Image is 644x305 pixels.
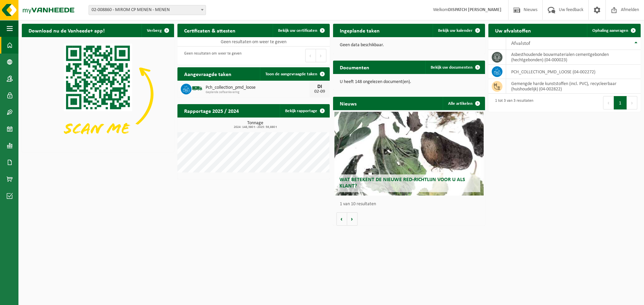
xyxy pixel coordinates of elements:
a: Alle artikelen [443,97,484,110]
span: Verberg [147,28,162,33]
span: Geplande zelfaanlevering [206,90,310,94]
button: Previous [603,96,614,109]
p: 1 van 10 resultaten [340,202,482,207]
span: 2024: 148,380 t - 2025: 59,880 t [181,126,330,129]
h2: Aangevraagde taken [177,67,238,80]
h2: Certificaten & attesten [177,24,242,37]
button: Previous [305,49,316,62]
h3: Tonnage [181,121,330,129]
div: 1 tot 3 van 3 resultaten [492,95,533,110]
strong: DISPATCH [PERSON_NAME] [448,7,501,12]
div: DI [313,84,326,89]
a: Bekijk rapportage [280,104,329,118]
button: 1 [614,96,627,109]
span: 02-008860 - MIROM CP MENEN - MENEN [89,5,206,15]
span: Wat betekent de nieuwe RED-richtlijn voor u als klant? [339,177,465,189]
button: Next [316,49,326,62]
span: 02-008860 - MIROM CP MENEN - MENEN [89,5,206,15]
h2: Documenten [333,61,376,74]
a: Bekijk uw kalender [433,24,484,37]
img: Download de VHEPlus App [22,37,174,151]
span: Bekijk uw certificaten [278,28,317,33]
span: Toon de aangevraagde taken [265,72,317,76]
h2: Download nu de Vanheede+ app! [22,24,111,37]
td: Geen resultaten om weer te geven [177,37,330,47]
a: Toon de aangevraagde taken [260,67,329,81]
span: Afvalstof [511,41,530,46]
a: Bekijk uw certificaten [273,24,329,37]
button: Vorige [336,212,347,226]
p: Geen data beschikbaar. [340,43,479,48]
h2: Rapportage 2025 / 2024 [177,104,246,117]
h2: Ingeplande taken [333,24,386,37]
button: Volgende [347,212,358,226]
p: U heeft 148 ongelezen document(en). [340,80,479,84]
a: Wat betekent de nieuwe RED-richtlijn voor u als klant? [334,112,484,196]
span: Ophaling aanvragen [592,28,628,33]
h2: Uw afvalstoffen [488,24,538,37]
div: 02-09 [313,89,326,94]
button: Next [627,96,637,109]
span: Pch_collection_pmd_loose [206,85,310,90]
td: asbesthoudende bouwmaterialen cementgebonden (hechtgebonden) (04-000023) [506,50,641,65]
span: Bekijk uw kalender [438,28,473,33]
td: gemengde harde kunststoffen (incl. PVC), recycleerbaar (huishoudelijk) (04-002822) [506,79,641,94]
img: BL-SO-LV [192,83,203,94]
h2: Nieuws [333,97,363,110]
a: Ophaling aanvragen [587,24,640,37]
td: PCH_COLLECTION_PMD_LOOSE (04-002272) [506,65,641,79]
button: Verberg [142,24,173,37]
a: Bekijk uw documenten [425,61,484,74]
div: Geen resultaten om weer te geven [181,48,241,63]
span: Bekijk uw documenten [431,65,473,70]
